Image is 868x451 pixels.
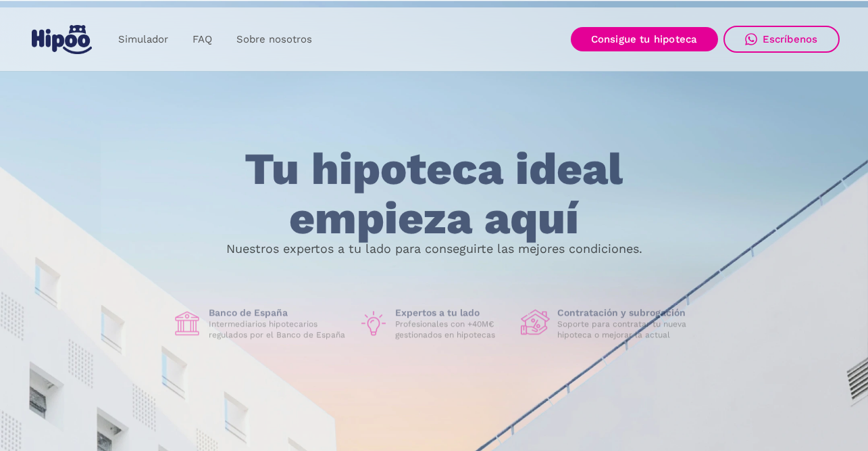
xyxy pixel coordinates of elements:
a: FAQ [180,26,224,53]
h1: Tu hipoteca ideal empieza aquí [178,145,690,243]
div: Escríbenos [763,33,818,45]
h1: Expertos a tu lado [395,307,510,319]
p: Nuestros expertos a tu lado para conseguirte las mejores condiciones. [226,243,642,254]
h1: Banco de España [209,307,348,319]
p: Profesionales con +40M€ gestionados en hipotecas [395,319,510,341]
a: Escríbenos [723,26,840,53]
a: Sobre nosotros [224,26,324,53]
h1: Contratación y subrogación [557,307,696,319]
a: Consigue tu hipoteca [571,27,718,51]
a: home [29,20,95,60]
p: Intermediarios hipotecarios regulados por el Banco de España [209,319,348,341]
p: Soporte para contratar tu nueva hipoteca o mejorar la actual [557,319,696,341]
a: Simulador [106,26,180,53]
